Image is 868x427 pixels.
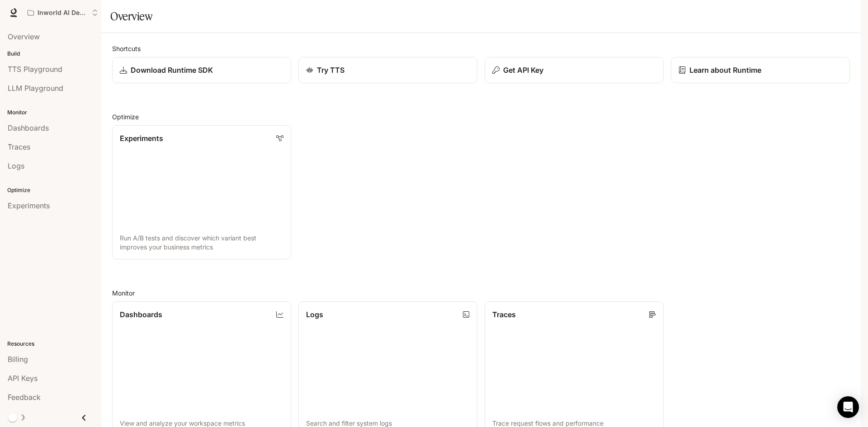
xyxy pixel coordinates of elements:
a: Learn about Runtime [671,57,850,83]
h2: Optimize [112,112,850,122]
h1: Overview [110,7,152,25]
p: Run A/B tests and discover which variant best improves your business metrics [120,234,283,252]
p: Learn about Runtime [689,65,761,75]
div: Open Intercom Messenger [837,396,859,418]
button: Open workspace menu [24,4,102,22]
a: Try TTS [298,57,477,83]
p: Experiments [120,133,163,144]
a: Download Runtime SDK [112,57,291,83]
p: Logs [306,309,323,320]
h2: Shortcuts [112,44,850,53]
p: Try TTS [317,65,344,75]
p: Download Runtime SDK [131,65,213,75]
a: ExperimentsRun A/B tests and discover which variant best improves your business metrics [112,125,291,259]
p: Dashboards [120,309,162,320]
button: Get API Key [485,57,664,83]
h2: Monitor [112,288,850,298]
p: Get API Key [503,65,543,75]
p: Traces [492,309,516,320]
p: Inworld AI Demos [38,9,88,17]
